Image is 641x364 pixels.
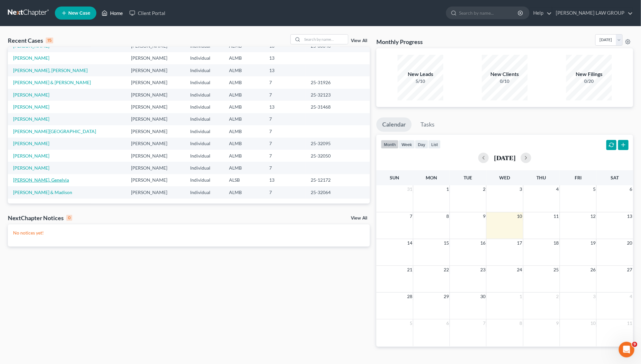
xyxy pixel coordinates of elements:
[409,319,413,327] span: 5
[590,319,596,327] span: 10
[590,239,596,247] span: 19
[519,293,523,300] span: 1
[126,52,185,64] td: [PERSON_NAME]
[398,70,443,78] div: New Leads
[556,293,560,300] span: 2
[537,175,546,180] span: Thu
[556,319,560,327] span: 9
[264,174,305,186] td: 13
[224,64,264,76] td: ALMB
[126,7,169,19] a: Client Portal
[126,89,185,101] td: [PERSON_NAME]
[264,52,305,64] td: 13
[305,186,370,198] td: 25-32064
[376,38,423,46] h3: Monthly Progress
[185,162,224,174] td: Individual
[480,293,486,300] span: 30
[590,266,596,274] span: 26
[480,239,486,247] span: 16
[627,239,633,247] span: 20
[351,216,367,220] a: View All
[264,162,305,174] td: 7
[376,117,412,132] a: Calendar
[517,266,523,274] span: 24
[629,293,633,300] span: 4
[126,174,185,186] td: [PERSON_NAME]
[629,185,633,193] span: 6
[482,319,486,327] span: 7
[459,7,519,19] input: Search by name...
[126,138,185,150] td: [PERSON_NAME]
[592,293,596,300] span: 3
[480,266,486,274] span: 23
[13,165,49,171] a: [PERSON_NAME]
[224,174,264,186] td: ALSB
[185,52,224,64] td: Individual
[185,76,224,88] td: Individual
[553,239,560,247] span: 18
[443,266,450,274] span: 22
[627,212,633,220] span: 13
[517,239,523,247] span: 17
[185,186,224,198] td: Individual
[264,125,305,137] td: 7
[519,185,523,193] span: 3
[13,116,49,122] a: [PERSON_NAME]
[415,117,440,132] a: Tasks
[305,150,370,162] td: 25-32050
[406,239,413,247] span: 14
[68,11,90,16] span: New Case
[566,78,612,84] div: 0/20
[8,214,72,222] div: NextChapter Notices
[13,230,365,236] p: No notices yet!
[13,43,49,49] a: [PERSON_NAME]
[482,212,486,220] span: 9
[185,138,224,150] td: Individual
[443,239,450,247] span: 15
[126,162,185,174] td: [PERSON_NAME]
[406,266,413,274] span: 21
[224,76,264,88] td: ALMB
[305,174,370,186] td: 25-12172
[406,185,413,193] span: 31
[627,266,633,274] span: 27
[13,141,49,146] a: [PERSON_NAME]
[611,175,619,180] span: Sat
[409,212,413,220] span: 7
[126,101,185,113] td: [PERSON_NAME]
[566,70,612,78] div: New Filings
[415,140,428,149] button: day
[264,101,305,113] td: 13
[351,38,367,43] a: View All
[519,319,523,327] span: 8
[185,113,224,125] td: Individual
[482,185,486,193] span: 2
[264,76,305,88] td: 7
[224,125,264,137] td: ALMB
[446,319,450,327] span: 6
[13,92,49,98] a: [PERSON_NAME]
[556,185,560,193] span: 4
[443,293,450,300] span: 29
[13,129,96,134] a: [PERSON_NAME][GEOGRAPHIC_DATA]
[185,150,224,162] td: Individual
[126,125,185,137] td: [PERSON_NAME]
[575,175,582,180] span: Fri
[224,89,264,101] td: ALMB
[224,150,264,162] td: ALMB
[381,140,399,149] button: month
[494,154,516,161] h2: [DATE]
[264,186,305,198] td: 7
[426,175,437,180] span: Mon
[185,89,224,101] td: Individual
[627,319,633,327] span: 11
[185,64,224,76] td: Individual
[632,342,637,347] span: 9
[224,138,264,150] td: ALMB
[482,78,528,84] div: 0/10
[98,7,126,19] a: Home
[13,80,91,85] a: [PERSON_NAME] & [PERSON_NAME]
[446,212,450,220] span: 8
[264,113,305,125] td: 7
[305,138,370,150] td: 25-32095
